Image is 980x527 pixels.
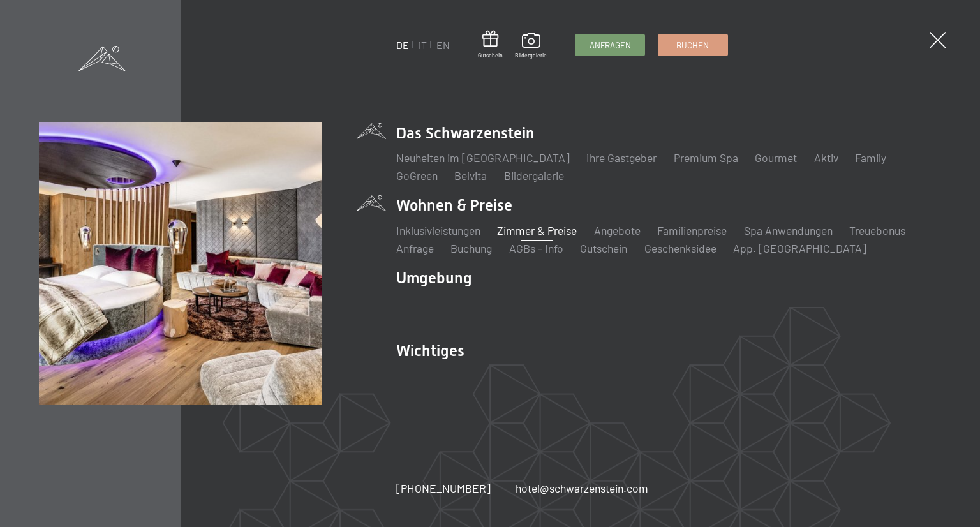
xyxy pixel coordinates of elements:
a: Premium Spa [674,151,738,165]
a: Bildergalerie [515,33,547,59]
a: Treuebonus [849,223,905,237]
a: Family [855,151,886,165]
a: Neuheiten im [GEOGRAPHIC_DATA] [396,151,570,165]
a: Gourmet [755,151,797,165]
a: App. [GEOGRAPHIC_DATA] [733,241,866,255]
a: EN [436,39,450,51]
span: [PHONE_NUMBER] [396,481,491,495]
a: AGBs - Info [509,241,563,255]
span: Anfragen [590,40,631,51]
a: Familienpreise [657,223,727,237]
a: Bildergalerie [504,168,564,182]
a: Anfrage [396,241,434,255]
a: Spa Anwendungen [744,223,833,237]
span: Gutschein [478,52,503,59]
a: Gutschein [580,241,627,255]
a: DE [396,39,409,51]
a: Angebote [594,223,641,237]
a: Geschenksidee [644,241,716,255]
a: Gutschein [478,31,503,59]
span: Buchen [676,40,709,51]
a: Belvita [454,168,487,182]
a: [PHONE_NUMBER] [396,480,491,496]
a: GoGreen [396,168,438,182]
a: Buchung [450,241,492,255]
a: Inklusivleistungen [396,223,480,237]
a: hotel@schwarzenstein.com [516,480,648,496]
span: Bildergalerie [515,52,547,59]
a: Anfragen [575,34,644,56]
a: Zimmer & Preise [497,223,577,237]
a: Buchen [658,34,727,56]
a: Ihre Gastgeber [586,151,657,165]
a: Aktiv [814,151,838,165]
a: IT [419,39,427,51]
